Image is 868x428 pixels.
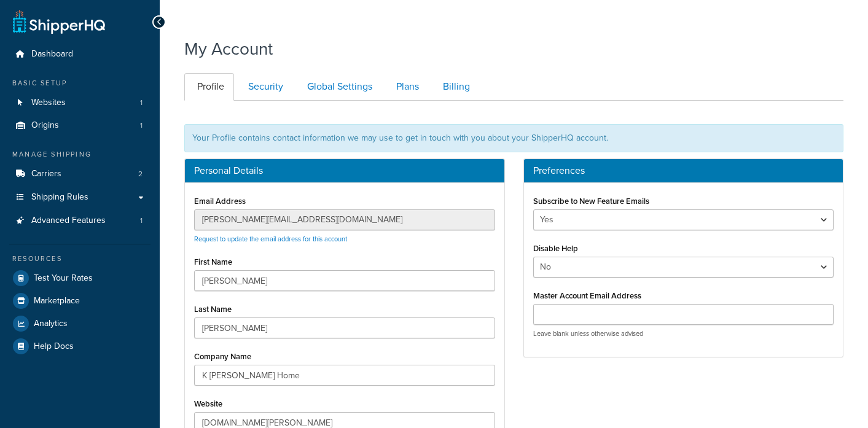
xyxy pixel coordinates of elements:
[194,305,232,314] label: Last Name
[31,120,59,131] span: Origins
[31,169,61,179] span: Carriers
[9,163,151,185] a: Carriers 2
[9,186,151,209] a: Shipping Rules
[34,273,93,284] span: Test Your Rates
[194,257,232,267] label: First Name
[9,335,151,357] a: Help Docs
[194,165,495,176] h3: Personal Details
[383,73,429,101] a: Plans
[194,234,347,244] a: Request to update the email address for this account
[31,49,73,60] span: Dashboard
[9,163,151,185] li: Carriers
[194,352,251,361] label: Company Name
[140,120,143,131] span: 1
[294,73,382,101] a: Global Settings
[9,149,151,160] div: Manage Shipping
[9,114,151,137] a: Origins 1
[31,98,66,108] span: Websites
[184,124,843,152] div: Your Profile contains contact information we may use to get in touch with you about your ShipperH...
[140,98,143,108] span: 1
[138,169,143,179] span: 2
[9,43,151,66] a: Dashboard
[34,341,74,352] span: Help Docs
[9,91,151,114] li: Websites
[184,37,273,61] h1: My Account
[9,91,151,114] a: Websites 1
[9,78,151,88] div: Basic Setup
[140,216,143,226] span: 1
[194,399,222,408] label: Website
[9,114,151,137] li: Origins
[31,192,88,203] span: Shipping Rules
[9,267,151,289] a: Test Your Rates
[533,196,649,206] label: Subscribe to New Feature Emails
[184,73,234,101] a: Profile
[430,73,480,101] a: Billing
[533,244,578,253] label: Disable Help
[9,254,151,264] div: Resources
[533,329,834,338] p: Leave blank unless otherwise advised
[34,296,80,306] span: Marketplace
[9,209,151,232] li: Advanced Features
[34,319,68,329] span: Analytics
[533,291,641,300] label: Master Account Email Address
[9,209,151,232] a: Advanced Features 1
[9,313,151,335] a: Analytics
[13,9,105,34] a: ShipperHQ Home
[194,196,246,206] label: Email Address
[9,290,151,312] a: Marketplace
[31,216,106,226] span: Advanced Features
[235,73,293,101] a: Security
[533,165,834,176] h3: Preferences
